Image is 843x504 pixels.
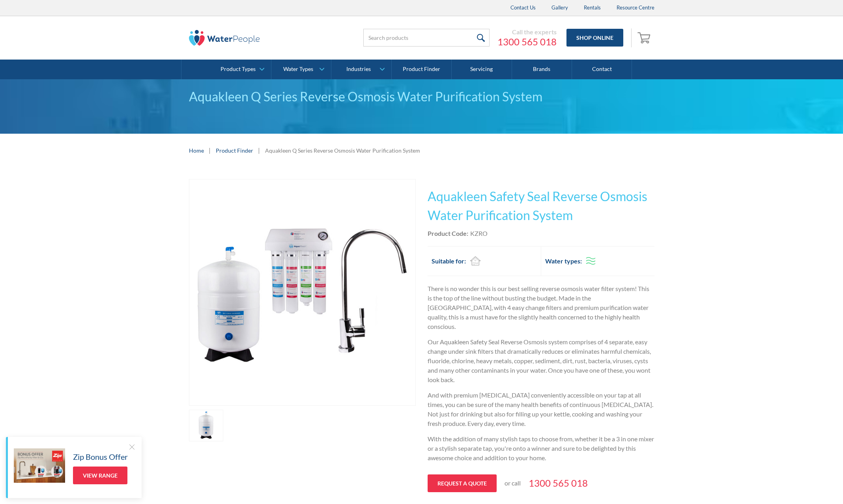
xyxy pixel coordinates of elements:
[428,434,654,463] p: With the addition of many stylish taps to choose from, whether it be a 3 in one mixer or a stylis...
[189,146,204,155] a: Home
[271,60,331,79] a: Water Types
[257,146,261,155] div: |
[363,29,490,47] input: Search products
[452,60,512,79] a: Servicing
[283,66,313,73] div: Water Types
[428,390,654,428] p: And with premium [MEDICAL_DATA] conveniently accessible on your tap at all times, you can be sure...
[14,448,65,483] img: Zip Bonus Offer
[636,28,654,47] a: Open empty cart
[497,28,557,36] div: Call the experts
[189,30,260,46] img: The Water People
[221,66,256,73] div: Product Types
[428,187,654,225] h1: Aquakleen Safety Seal Reverse Osmosis Water Purification System
[331,60,391,79] a: Industries
[497,36,557,48] a: 1300 565 018
[637,31,652,44] img: shopping cart
[572,60,632,79] a: Contact
[216,146,253,155] a: Product Finder
[428,284,654,331] p: There is no wonder this is our best selling reverse osmosis water filter system! This is the top ...
[428,337,654,385] p: Our Aquakleen Safety Seal Reverse Osmosis system comprises of 4 separate, easy change under sink ...
[189,179,415,405] img: Aquakleen Q Series Reverse Osmosis Water Purification System
[512,60,572,79] a: Brands
[346,66,371,73] div: Industries
[432,256,466,266] h2: Suitable for:
[470,229,488,238] div: KZRO
[566,29,623,47] a: Shop Online
[529,476,588,490] a: 1300 565 018
[709,380,843,474] iframe: podium webchat widget prompt
[211,60,271,79] a: Product Types
[428,230,468,237] strong: Product Code:
[392,60,452,79] a: Product Finder
[505,478,521,488] p: or call
[189,410,224,441] a: open lightbox
[428,474,497,492] a: Request a quote
[208,146,212,155] div: |
[780,465,843,504] iframe: podium webchat widget bubble
[545,256,582,266] h2: Water types:
[265,146,420,155] div: Aquakleen Q Series Reverse Osmosis Water Purification System
[73,451,128,463] h5: Zip Bonus Offer
[189,179,416,406] a: open lightbox
[73,467,127,484] a: View Range
[189,87,654,106] div: Aquakleen Q Series Reverse Osmosis Water Purification System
